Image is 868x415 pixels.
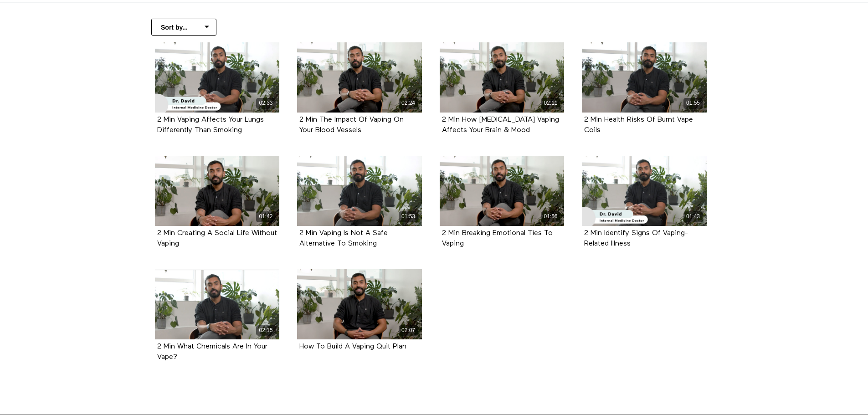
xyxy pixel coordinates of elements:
[157,116,264,133] a: 2 Min Vaping Affects Your Lungs Differently Than Smoking
[297,42,422,113] a: 2 Min The Impact Of Vaping On Your Blood Vessels 02:24
[683,98,703,108] div: 01:55
[584,230,688,247] a: 2 Min Identify Signs Of Vaping-Related Illness
[442,116,559,134] strong: 2 Min How Nicotine Vaping Affects Your Brain & Mood
[440,42,565,113] a: 2 Min How Nicotine Vaping Affects Your Brain & Mood 02:11
[256,325,276,336] div: 02:15
[442,230,553,247] a: 2 Min Breaking Emotional Ties To Vaping
[442,230,553,247] strong: 2 Min Breaking Emotional Ties To Vaping
[256,98,276,108] div: 02:33
[297,156,422,226] a: 2 Min Vaping Is Not A Safe Alternative To Smoking 01:53
[299,230,388,247] strong: 2 Min Vaping Is Not A Safe Alternative To Smoking
[399,211,418,222] div: 01:53
[442,116,559,133] a: 2 Min How [MEDICAL_DATA] Vaping Affects Your Brain & Mood
[683,211,703,222] div: 01:43
[584,230,688,247] strong: 2 Min Identify Signs Of Vaping-Related Illness
[582,42,707,113] a: 2 Min Health Risks Of Burnt Vape Coils 01:55
[584,116,693,133] a: 2 Min Health Risks Of Burnt Vape Coils
[157,343,267,360] a: 2 Min What Chemicals Are In Your Vape?
[157,230,277,247] a: 2 Min Creating A Social Life Without Vaping
[541,211,560,222] div: 01:56
[582,156,707,226] a: 2 Min Identify Signs Of Vaping-Related Illness 01:43
[299,116,404,133] a: 2 Min The Impact Of Vaping On Your Blood Vessels
[299,230,388,247] a: 2 Min Vaping Is Not A Safe Alternative To Smoking
[157,230,277,247] strong: 2 Min Creating A Social Life Without Vaping
[299,343,406,350] a: How To Build A Vaping Quit Plan
[297,269,422,339] a: How To Build A Vaping Quit Plan 02:07
[157,343,267,361] strong: 2 Min What Chemicals Are In Your Vape?
[440,156,565,226] a: 2 Min Breaking Emotional Ties To Vaping 01:56
[541,98,560,108] div: 02:11
[155,156,280,226] a: 2 Min Creating A Social Life Without Vaping 01:42
[399,325,418,336] div: 02:07
[256,211,276,222] div: 01:42
[155,269,280,339] a: 2 Min What Chemicals Are In Your Vape? 02:15
[155,42,280,113] a: 2 Min Vaping Affects Your Lungs Differently Than Smoking 02:33
[399,98,418,108] div: 02:24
